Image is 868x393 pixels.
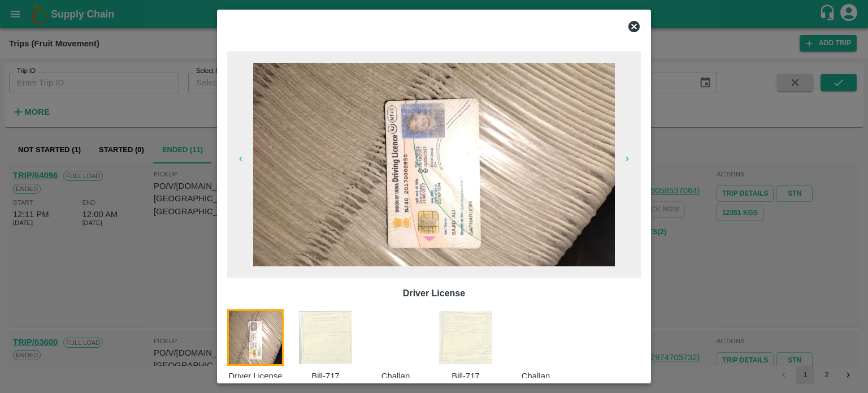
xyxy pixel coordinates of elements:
[227,309,284,366] img: https://app.vegrow.in/rails/active_storage/blobs/redirect/eyJfcmFpbHMiOnsiZGF0YSI6MTg5MjA2OCwicHV...
[297,309,354,366] img: https://app.vegrow.in/rails/active_storage/blobs/redirect/eyJfcmFpbHMiOnsiZGF0YSI6MTg5NzYxOSwicHV...
[437,370,494,382] p: Bill-717
[236,287,632,300] p: Driver License
[437,309,494,366] img: https://app.vegrow.in/rails/active_storage/blobs/redirect/eyJfcmFpbHMiOnsiZGF0YSI6MTkyMzUxOCwicHV...
[253,63,615,266] img: https://app.vegrow.in/rails/active_storage/blobs/redirect/eyJfcmFpbHMiOnsiZGF0YSI6MTg5MjA2OCwicHV...
[227,370,284,382] p: Driver License
[297,370,354,382] p: Bill-717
